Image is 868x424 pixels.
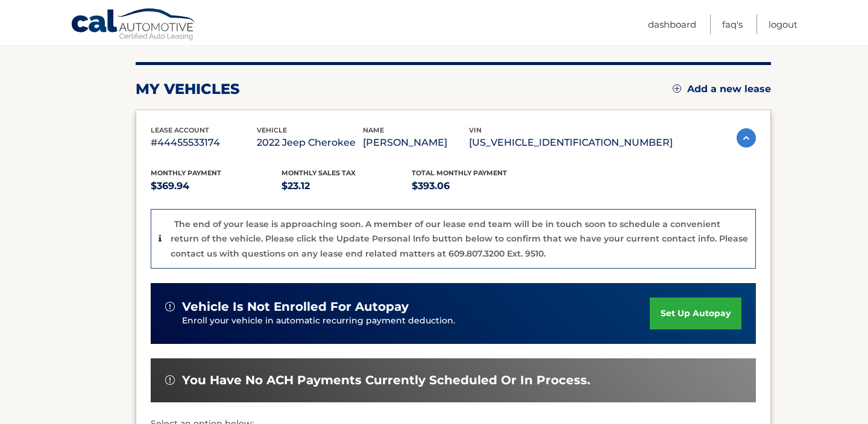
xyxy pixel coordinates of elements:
[182,314,650,328] p: Enroll your vehicle in automatic recurring payment deduction.
[257,126,287,134] span: vehicle
[650,298,741,329] a: set up autopay
[469,134,673,151] p: [US_VEHICLE_IDENTIFICATION_NUMBER]
[363,126,384,134] span: name
[71,8,197,43] a: Cal Automotive
[281,178,412,195] p: $23.12
[182,299,409,314] span: vehicle is not enrolled for autopay
[257,134,363,151] p: 2022 Jeep Cherokee
[673,83,771,95] a: Add a new lease
[363,134,469,151] p: [PERSON_NAME]
[165,302,175,311] img: alert-white.svg
[136,80,240,98] h2: my vehicles
[151,169,221,177] span: Monthly Payment
[769,14,797,34] a: Logout
[171,219,748,259] p: The end of your lease is approaching soon. A member of our lease end team will be in touch soon t...
[151,178,281,195] p: $369.94
[412,178,542,195] p: $393.06
[165,375,175,385] img: alert-white.svg
[737,128,756,148] img: accordion-active.svg
[151,126,209,134] span: lease account
[673,84,681,93] img: add.svg
[469,126,482,134] span: vin
[722,14,743,34] a: FAQ's
[412,169,507,177] span: Total Monthly Payment
[281,169,356,177] span: Monthly sales Tax
[151,134,257,151] p: #44455533174
[648,14,696,34] a: Dashboard
[182,373,590,388] span: You have no ACH payments currently scheduled or in process.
